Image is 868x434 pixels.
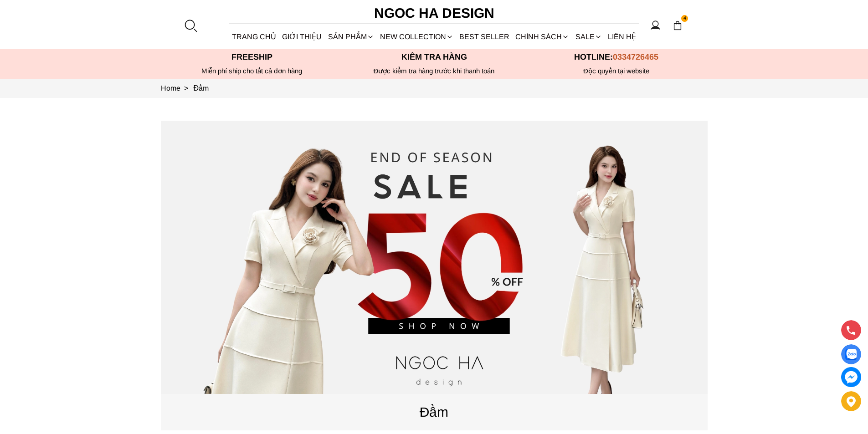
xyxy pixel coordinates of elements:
[180,84,192,92] span: >
[279,25,325,49] a: GIỚI THIỆU
[681,15,688,22] span: 4
[513,25,572,49] div: Chính sách
[613,52,658,61] span: 0334726465
[401,52,467,61] font: Kiểm tra hàng
[457,25,513,49] a: BEST SELLER
[525,67,708,75] h6: Độc quyền tại website
[343,67,525,75] p: Được kiểm tra hàng trước khi thanh toán
[525,52,708,62] p: Hotline:
[572,25,605,49] a: SALE
[229,25,279,49] a: TRANG CHỦ
[325,25,377,49] div: SẢN PHẨM
[841,367,861,387] a: messenger
[161,84,194,92] a: Link to Home
[366,2,503,24] a: Ngoc Ha Design
[161,52,343,62] p: Freeship
[161,67,343,75] div: Miễn phí ship cho tất cả đơn hàng
[841,344,861,364] a: Display image
[377,25,456,49] a: NEW COLLECTION
[194,84,209,92] a: Link to Đầm
[605,25,639,49] a: LIÊN HỆ
[845,349,857,360] img: Display image
[673,20,683,31] img: img-CART-ICON-ksit0nf1
[161,401,708,423] p: Đầm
